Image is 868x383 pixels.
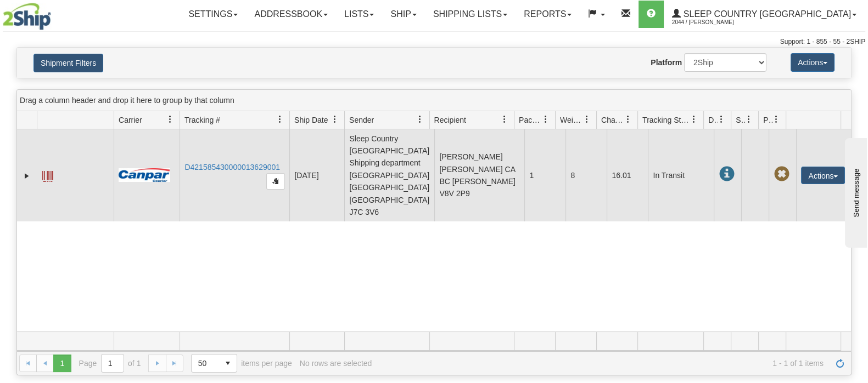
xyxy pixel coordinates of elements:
[53,355,71,372] span: Page 1
[102,355,124,372] input: Page 1
[434,115,466,125] span: Recipient
[681,9,851,19] span: Sleep Country [GEOGRAPHIC_DATA]
[3,37,865,47] div: Support: 1 - 855 - 55 - 2SHIP
[651,57,682,68] label: Platform
[607,129,648,221] td: 16.01
[524,129,565,221] td: 1
[294,115,328,125] span: Ship Date
[289,129,344,221] td: [DATE]
[719,167,734,182] span: In Transit
[161,110,180,129] a: Carrier filter column settings
[119,115,142,125] span: Carrier
[191,354,237,373] span: Page sizes drop down
[3,3,51,30] img: logo2044.jpg
[763,115,772,125] span: Pickup Status
[191,354,292,373] span: items per page
[326,110,344,129] a: Ship Date filter column settings
[791,53,835,72] button: Actions
[712,110,731,129] a: Delivery Status filter column settings
[266,173,285,190] button: Copy to clipboard
[774,167,789,182] span: Pickup Not Assigned
[560,115,583,125] span: Weight
[198,358,212,369] span: 50
[79,354,141,373] span: Page of 1
[536,110,555,129] a: Packages filter column settings
[648,129,714,221] td: In Transit
[180,1,246,28] a: Settings
[516,1,580,28] a: Reports
[271,110,289,129] a: Tracking # filter column settings
[672,17,754,28] span: 2044 / [PERSON_NAME]
[184,115,220,125] span: Tracking #
[17,90,851,111] div: grid grouping header
[184,163,280,172] a: D421585430000013629001
[119,168,170,182] img: 14 - Canpar
[425,1,516,28] a: Shipping lists
[519,115,542,125] span: Packages
[843,135,867,247] iframe: chat widget
[736,115,745,125] span: Shipment Issues
[578,110,596,129] a: Weight filter column settings
[664,1,865,28] a: Sleep Country [GEOGRAPHIC_DATA] 2044 / [PERSON_NAME]
[411,110,429,129] a: Sender filter column settings
[767,110,786,129] a: Pickup Status filter column settings
[349,115,374,125] span: Sender
[565,129,607,221] td: 8
[33,54,103,72] button: Shipment Filters
[685,110,703,129] a: Tracking Status filter column settings
[801,167,845,184] button: Actions
[379,359,824,368] span: 1 - 1 of 1 items
[708,115,718,125] span: Delivery Status
[740,110,758,129] a: Shipment Issues filter column settings
[8,9,102,18] div: Send message
[642,115,690,125] span: Tracking Status
[382,1,424,28] a: Ship
[831,355,849,372] a: Refresh
[434,129,524,221] td: [PERSON_NAME] [PERSON_NAME] CA BC [PERSON_NAME] V8V 2P9
[300,359,372,368] div: No rows are selected
[336,1,382,28] a: Lists
[219,355,237,372] span: select
[601,115,624,125] span: Charge
[42,166,53,184] a: Label
[619,110,637,129] a: Charge filter column settings
[21,170,32,181] a: Expand
[344,129,434,221] td: Sleep Country [GEOGRAPHIC_DATA] Shipping department [GEOGRAPHIC_DATA] [GEOGRAPHIC_DATA] [GEOGRAPH...
[495,110,514,129] a: Recipient filter column settings
[246,1,336,28] a: Addressbook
